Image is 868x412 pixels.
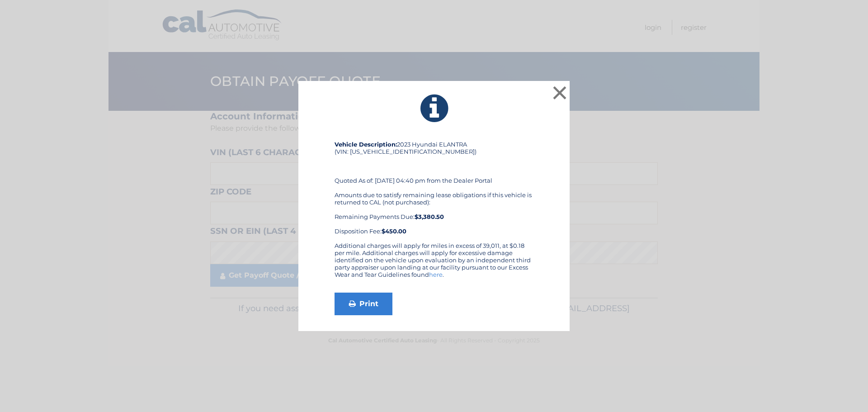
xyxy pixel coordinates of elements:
div: Additional charges will apply for miles in excess of 39,011, at $0.18 per mile. Additional charge... [335,242,533,285]
a: here [429,271,443,278]
div: 2023 Hyundai ELANTRA (VIN: [US_VEHICLE_IDENTIFICATION_NUMBER]) Quoted As of: [DATE] 04:40 pm from... [335,141,533,242]
strong: $450.00 [382,227,406,235]
strong: Vehicle Description: [335,141,397,148]
b: $3,380.50 [415,213,444,220]
button: × [551,84,569,102]
div: Amounts due to satisfy remaining lease obligations if this vehicle is returned to CAL (not purcha... [335,191,533,235]
a: Print [335,293,392,315]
